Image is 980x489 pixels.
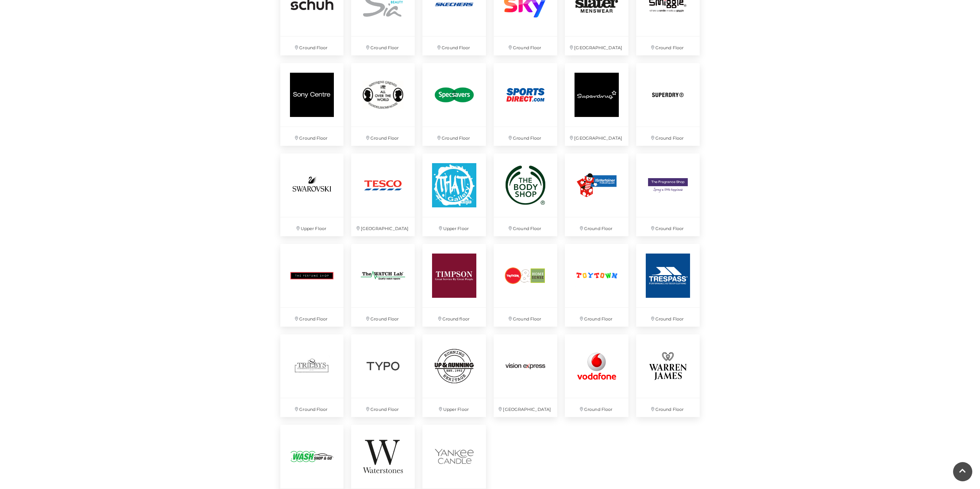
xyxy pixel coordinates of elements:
a: Ground Floor [276,330,348,421]
p: [GEOGRAPHIC_DATA] [565,37,628,55]
a: [GEOGRAPHIC_DATA] [347,150,419,240]
p: Upper Floor [280,217,344,236]
a: Ground Floor [347,59,419,150]
p: Ground Floor [494,308,557,327]
p: Ground Floor [280,308,344,327]
p: Ground Floor [565,308,628,327]
p: Ground Floor [494,127,557,146]
p: Ground Floor [636,37,700,55]
img: The Watch Lab at Festival Place, Basingstoke. [351,244,415,307]
a: Upper Floor [276,150,348,240]
a: Ground Floor [490,150,561,240]
p: Ground Floor [351,308,415,327]
p: Ground floor [422,308,486,327]
a: Ground Floor [490,240,561,330]
p: Ground Floor [351,398,415,417]
a: [GEOGRAPHIC_DATA] [490,330,561,421]
a: Ground Floor [632,150,704,240]
p: Ground Floor [565,217,628,236]
a: Ground Floor [490,59,561,150]
p: Ground Floor [280,37,344,55]
p: Ground Floor [422,127,486,146]
p: Upper Floor [422,398,486,417]
p: Ground Floor [636,308,700,327]
a: Ground Floor [276,240,348,330]
a: Ground Floor [561,330,632,421]
p: Ground Floor [351,37,415,55]
a: Ground Floor [632,59,704,150]
p: Ground Floor [636,127,700,146]
img: Wash Shop and Go, Basingstoke, Festival Place, Hampshire [280,425,344,488]
p: [GEOGRAPHIC_DATA] [565,127,628,146]
a: Up & Running at Festival Place Upper Floor [419,330,490,421]
a: Ground Floor [561,150,632,240]
p: Ground Floor [636,217,700,236]
a: That Gallery at Festival Place Upper Floor [419,150,490,240]
p: [GEOGRAPHIC_DATA] [351,217,415,236]
p: Ground Floor [494,217,557,236]
a: Ground Floor [276,59,348,150]
a: [GEOGRAPHIC_DATA] [561,59,632,150]
a: The Watch Lab at Festival Place, Basingstoke. Ground Floor [347,240,419,330]
p: Ground Floor [351,127,415,146]
p: Ground Floor [494,37,557,55]
p: Ground Floor [280,127,344,146]
a: Ground Floor [561,240,632,330]
p: [GEOGRAPHIC_DATA] [494,398,557,417]
a: Ground Floor [347,330,419,421]
img: Up & Running at Festival Place [422,334,486,398]
p: Ground Floor [280,398,344,417]
p: Upper Floor [422,217,486,236]
a: Ground Floor [632,240,704,330]
p: Ground Floor [565,398,628,417]
p: Ground Floor [422,37,486,55]
a: Ground floor [419,240,490,330]
a: Ground Floor [419,59,490,150]
img: That Gallery at Festival Place [422,154,486,217]
p: Ground Floor [636,398,700,417]
a: Ground Floor [632,330,704,421]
